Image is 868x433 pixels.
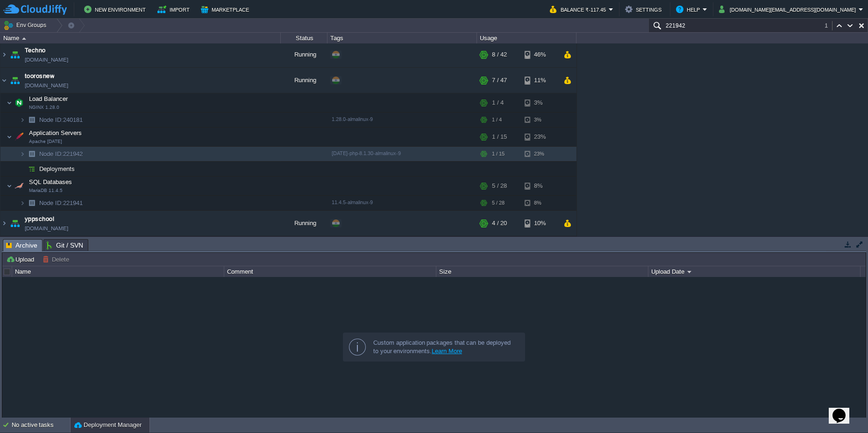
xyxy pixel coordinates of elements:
img: AMDAwAAAACH5BAEAAAAALAAAAAABAAEAAAICRAEAOw== [8,211,21,236]
span: 11.4.5-almalinux-9 [332,199,373,205]
a: Load BalancerNGINX 1.28.0 [28,95,69,102]
div: Running [281,42,327,67]
img: AMDAwAAAACH5BAEAAAAALAAAAAABAAEAAAICRAEAOw== [13,177,26,195]
span: 240181 [38,116,84,124]
img: AMDAwAAAACH5BAEAAAAALAAAAAABAAEAAAICRAEAOw== [22,37,26,40]
img: AMDAwAAAACH5BAEAAAAALAAAAAABAAEAAAICRAEAOw== [20,113,25,127]
div: 46% [525,42,555,67]
div: 1 / 4 [492,113,502,127]
span: Application Servers [28,129,83,137]
button: Env Groups [3,19,50,32]
div: 4 / 20 [492,211,507,236]
div: 10% [525,211,555,236]
img: AMDAwAAAACH5BAEAAAAALAAAAAABAAEAAAICRAEAOw== [13,128,26,146]
button: [DOMAIN_NAME][EMAIL_ADDRESS][DOMAIN_NAME] [719,4,859,15]
div: Usage [477,33,576,43]
img: AMDAwAAAACH5BAEAAAAALAAAAAABAAEAAAICRAEAOw== [13,93,26,112]
div: Name [1,33,280,43]
span: Load Balancer [28,95,69,103]
img: AMDAwAAAACH5BAEAAAAALAAAAAABAAEAAAICRAEAOw== [20,196,25,210]
a: toorosnew [25,71,54,81]
a: Techno [25,46,46,55]
iframe: chat widget [829,396,859,424]
a: [DOMAIN_NAME] [25,81,68,90]
span: NGINX 1.28.0 [29,105,59,110]
img: AMDAwAAAACH5BAEAAAAALAAAAAABAAEAAAICRAEAOw== [8,68,21,93]
div: Comment [225,266,436,277]
div: Upload Date [649,266,860,277]
div: 1 / 4 [492,93,504,112]
button: Delete [43,255,72,263]
img: AMDAwAAAACH5BAEAAAAALAAAAAABAAEAAAICRAEAOw== [25,196,38,210]
div: Status [281,33,327,43]
img: AMDAwAAAACH5BAEAAAAALAAAAAABAAEAAAICRAEAOw== [25,147,38,161]
div: Name [13,266,224,277]
div: 11% [525,68,555,93]
span: Apache [DATE] [29,139,62,144]
img: AMDAwAAAACH5BAEAAAAALAAAAAABAAEAAAICRAEAOw== [8,42,21,67]
button: Settings [625,4,664,15]
img: AMDAwAAAACH5BAEAAAAALAAAAAABAAEAAAICRAEAOw== [25,113,38,127]
a: Node ID:221941 [38,199,84,207]
img: CloudJiffy [3,4,67,15]
a: Application ServersApache [DATE] [28,129,83,136]
a: Node ID:221942 [38,150,84,158]
span: Git / SVN [47,240,83,251]
img: AMDAwAAAACH5BAEAAAAALAAAAAABAAEAAAICRAEAOw== [7,93,12,112]
span: MariaDB 11.4.5 [29,188,63,193]
a: SQL DatabasesMariaDB 11.4.5 [28,178,73,185]
div: 7 / 47 [492,68,507,93]
a: [DOMAIN_NAME] [25,55,68,64]
img: AMDAwAAAACH5BAEAAAAALAAAAAABAAEAAAICRAEAOw== [0,68,8,93]
div: 3% [525,113,555,127]
span: Archive [6,240,37,251]
img: AMDAwAAAACH5BAEAAAAALAAAAAABAAEAAAICRAEAOw== [25,162,38,176]
div: 1 / 15 [492,147,505,161]
button: Help [676,4,703,15]
button: Import [157,4,192,15]
span: 221942 [38,150,84,158]
div: Custom application packages that can be deployed to your environments. [373,339,517,355]
span: 221941 [38,199,84,207]
span: Node ID: [39,150,63,157]
div: 23% [525,147,555,161]
div: 8% [525,196,555,210]
div: 1 [825,21,832,30]
div: 8% [525,177,555,195]
div: Tags [328,33,477,43]
div: Running [281,68,327,93]
img: AMDAwAAAACH5BAEAAAAALAAAAAABAAEAAAICRAEAOw== [7,177,12,195]
a: Learn More [432,348,462,355]
img: AMDAwAAAACH5BAEAAAAALAAAAAABAAEAAAICRAEAOw== [0,42,8,67]
img: AMDAwAAAACH5BAEAAAAALAAAAAABAAEAAAICRAEAOw== [20,147,25,161]
button: Deployment Manager [74,420,142,430]
img: AMDAwAAAACH5BAEAAAAALAAAAAABAAEAAAICRAEAOw== [20,162,25,176]
div: Running [281,211,327,236]
div: 3% [525,93,555,112]
a: yppschool [25,214,54,224]
span: Node ID: [39,199,63,206]
span: Node ID: [39,116,63,123]
img: AMDAwAAAACH5BAEAAAAALAAAAAABAAEAAAICRAEAOw== [0,211,8,236]
button: Marketplace [201,4,252,15]
div: 1 / 15 [492,128,507,146]
a: Deployments [38,165,76,173]
div: No active tasks [12,418,70,433]
img: AMDAwAAAACH5BAEAAAAALAAAAAABAAEAAAICRAEAOw== [7,128,12,146]
div: 5 / 28 [492,196,505,210]
a: [DOMAIN_NAME] [25,224,68,233]
a: Node ID:240181 [38,116,84,124]
div: 23% [525,128,555,146]
button: New Environment [84,4,149,15]
div: Size [437,266,648,277]
span: [DATE]-php-8.1.30-almalinux-9 [332,150,401,156]
div: 5 / 28 [492,177,507,195]
button: Balance ₹-117.45 [550,4,609,15]
button: Upload [6,255,37,263]
span: 1.28.0-almalinux-9 [332,116,373,122]
div: 8 / 42 [492,42,507,67]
